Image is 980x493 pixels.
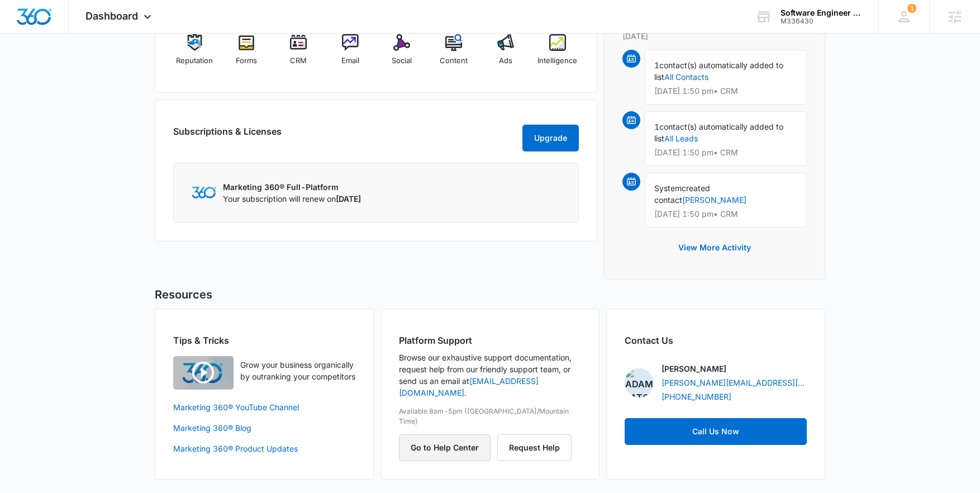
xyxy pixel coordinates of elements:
p: Your subscription will renew on [223,193,361,205]
h5: Resources [155,286,825,303]
a: Marketing 360® YouTube Channel [173,401,355,413]
a: [PHONE_NUMBER] [662,391,731,402]
p: [DATE] 1:50 pm • CRM [654,210,797,218]
a: Intelligence [536,34,579,74]
a: Call Us Now [625,418,807,445]
img: Adam Eaton [625,368,654,397]
span: CRM [290,55,307,67]
div: account name [781,8,862,17]
span: created contact [654,183,710,205]
a: [PERSON_NAME] [682,195,746,205]
a: All Contacts [664,72,708,82]
p: [DATE] [622,30,807,42]
a: [PERSON_NAME][EMAIL_ADDRESS][PERSON_NAME][DOMAIN_NAME] [662,377,807,388]
span: System [654,183,682,193]
span: Email [341,55,359,67]
a: All Leads [664,134,698,143]
span: Social [392,55,412,67]
a: Content [432,34,475,74]
span: 1 [654,122,659,131]
p: Grow your business organically by outranking your competitors [240,359,355,382]
span: Reputation [176,55,213,67]
p: Browse our exhaustive support documentation, request help from our friendly support team, or send... [399,352,581,399]
p: Marketing 360® Full-Platform [223,181,361,193]
h2: Subscriptions & Licenses [173,125,282,147]
a: CRM [277,34,320,74]
button: Upgrade [522,125,579,151]
p: [DATE] 1:50 pm • CRM [654,149,797,157]
img: Marketing 360 Logo [192,187,216,198]
span: contact(s) automatically added to list [654,122,783,143]
div: account id [781,17,862,25]
p: [PERSON_NAME] [662,363,726,375]
h2: Tips & Tricks [173,334,355,347]
button: View More Activity [667,234,762,261]
span: Content [440,55,468,67]
p: Available 8am-5pm ([GEOGRAPHIC_DATA]/Mountain Time) [399,406,581,426]
button: Request Help [497,434,572,461]
a: Marketing 360® Blog [173,422,355,434]
span: contact(s) automatically added to list [654,60,783,82]
p: [DATE] 1:50 pm • CRM [654,87,797,95]
a: Forms [225,34,268,74]
span: Forms [236,55,257,67]
span: [DATE] [336,194,361,203]
span: Dashboard [85,10,138,22]
div: notifications count [907,4,916,13]
a: Go to Help Center [399,443,497,452]
a: Social [380,34,424,74]
a: Request Help [497,443,572,452]
h2: Contact Us [625,334,807,347]
span: 1 [907,4,916,13]
span: 1 [654,60,659,70]
span: Intelligence [537,55,577,67]
img: Quick Overview Video [173,356,234,390]
a: Ads [484,34,527,74]
a: Reputation [173,34,216,74]
a: Email [329,34,372,74]
button: Go to Help Center [399,434,491,461]
span: Ads [499,55,512,67]
h2: Platform Support [399,334,581,347]
a: Marketing 360® Product Updates [173,443,355,454]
